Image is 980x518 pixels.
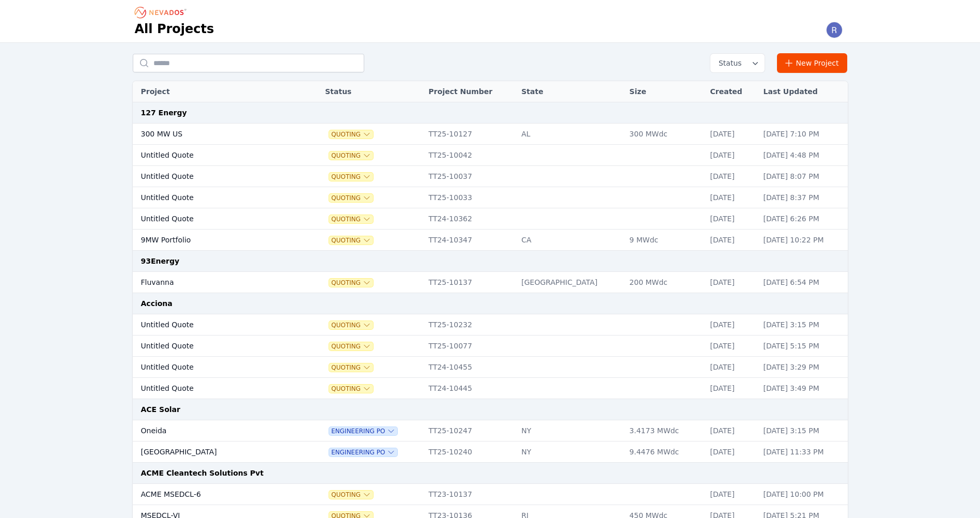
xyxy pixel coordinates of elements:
td: [DATE] [705,441,758,463]
tr: Untitled QuoteQuotingTT24-10445[DATE][DATE] 3:49 PM [133,378,848,399]
tr: 300 MW USQuotingTT25-10127AL300 MWdc[DATE][DATE] 7:10 PM [133,124,848,145]
td: TT23-10137 [424,484,517,505]
tr: Untitled QuoteQuotingTT25-10232[DATE][DATE] 3:15 PM [133,314,848,336]
button: Quoting [329,363,373,372]
tr: FluvannaQuotingTT25-10137[GEOGRAPHIC_DATA]200 MWdc[DATE][DATE] 6:54 PM [133,272,848,293]
td: NY [516,420,624,441]
tr: Untitled QuoteQuotingTT24-10362[DATE][DATE] 6:26 PM [133,208,848,230]
td: 200 MWdc [624,272,705,293]
td: [DATE] [705,484,758,505]
h1: All Projects [135,21,214,37]
td: 9.4476 MWdc [624,441,705,463]
td: [DATE] [705,314,758,336]
td: TT24-10347 [424,230,517,251]
td: [DATE] [705,230,758,251]
td: TT25-10127 [424,124,517,145]
th: State [516,81,624,102]
button: Quoting [329,385,373,393]
nav: Breadcrumb [135,4,190,21]
button: Status [710,54,765,72]
td: [GEOGRAPHIC_DATA] [133,441,294,463]
td: CA [516,230,624,251]
button: Quoting [329,194,373,202]
td: [DATE] 4:48 PM [758,145,848,166]
td: TT24-10455 [424,357,517,378]
td: Oneida [133,420,294,441]
span: Quoting [329,215,373,223]
td: TT25-10240 [424,441,517,463]
td: TT25-10042 [424,145,517,166]
button: Quoting [329,151,373,160]
th: Last Updated [758,81,848,102]
tr: Untitled QuoteQuotingTT24-10455[DATE][DATE] 3:29 PM [133,357,848,378]
tr: ACME MSEDCL-6QuotingTT23-10137[DATE][DATE] 10:00 PM [133,484,848,505]
td: ACME Cleantech Solutions Pvt [133,463,848,484]
td: [GEOGRAPHIC_DATA] [516,272,624,293]
td: TT25-10037 [424,166,517,187]
a: New Project [777,53,848,73]
tr: [GEOGRAPHIC_DATA]Engineering POTT25-10240NY9.4476 MWdc[DATE][DATE] 11:33 PM [133,441,848,463]
tr: Untitled QuoteQuotingTT25-10037[DATE][DATE] 8:07 PM [133,166,848,187]
tr: OneidaEngineering POTT25-10247NY3.4173 MWdc[DATE][DATE] 3:15 PM [133,420,848,441]
td: Untitled Quote [133,336,294,357]
td: 300 MWdc [624,124,705,145]
td: Untitled Quote [133,145,294,166]
th: Project [133,81,294,102]
td: Fluvanna [133,272,294,293]
td: TT24-10362 [424,208,517,230]
td: [DATE] 6:54 PM [758,272,848,293]
td: TT25-10247 [424,420,517,441]
td: [DATE] [705,187,758,208]
td: [DATE] 8:07 PM [758,166,848,187]
td: 300 MW US [133,124,294,145]
tr: 9MW PortfolioQuotingTT24-10347CA9 MWdc[DATE][DATE] 10:22 PM [133,230,848,251]
button: Engineering PO [329,448,397,456]
td: Acciona [133,293,848,314]
td: [DATE] 11:33 PM [758,441,848,463]
button: Quoting [329,130,373,139]
td: Untitled Quote [133,357,294,378]
button: Quoting [329,321,373,329]
button: Quoting [329,173,373,181]
img: Riley Caron [826,22,843,38]
td: 93Energy [133,251,848,272]
td: Untitled Quote [133,314,294,336]
td: TT25-10077 [424,336,517,357]
span: Quoting [329,342,373,351]
td: Untitled Quote [133,187,294,208]
td: [DATE] [705,145,758,166]
td: [DATE] [705,208,758,230]
button: Quoting [329,491,373,499]
td: ACE Solar [133,399,848,420]
td: [DATE] [705,336,758,357]
td: [DATE] 10:00 PM [758,484,848,505]
span: Quoting [329,236,373,245]
td: [DATE] [705,420,758,441]
td: [DATE] [705,378,758,399]
th: Created [705,81,758,102]
td: NY [516,441,624,463]
td: TT25-10232 [424,314,517,336]
th: Size [624,81,705,102]
td: [DATE] 3:29 PM [758,357,848,378]
td: 3.4173 MWdc [624,420,705,441]
td: [DATE] [705,124,758,145]
td: [DATE] 6:26 PM [758,208,848,230]
button: Engineering PO [329,427,397,435]
th: Status [320,81,423,102]
tr: Untitled QuoteQuotingTT25-10042[DATE][DATE] 4:48 PM [133,145,848,166]
td: [DATE] [705,272,758,293]
span: Status [714,58,742,68]
button: Quoting [329,279,373,287]
td: TT25-10033 [424,187,517,208]
td: [DATE] 8:37 PM [758,187,848,208]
